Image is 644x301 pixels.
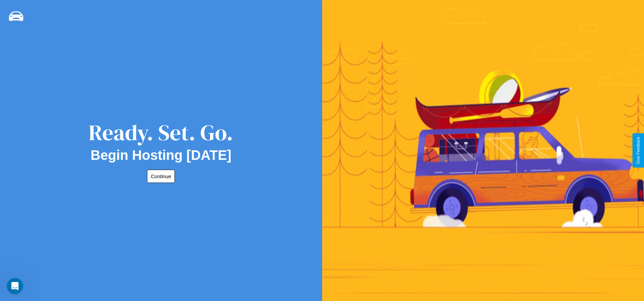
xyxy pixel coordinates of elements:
div: Give Feedback [636,137,641,164]
div: Ready. Set. Go. [89,117,233,148]
h2: Begin Hosting [DATE] [91,148,232,163]
iframe: Intercom live chat [7,278,23,294]
button: Continue [147,170,175,183]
